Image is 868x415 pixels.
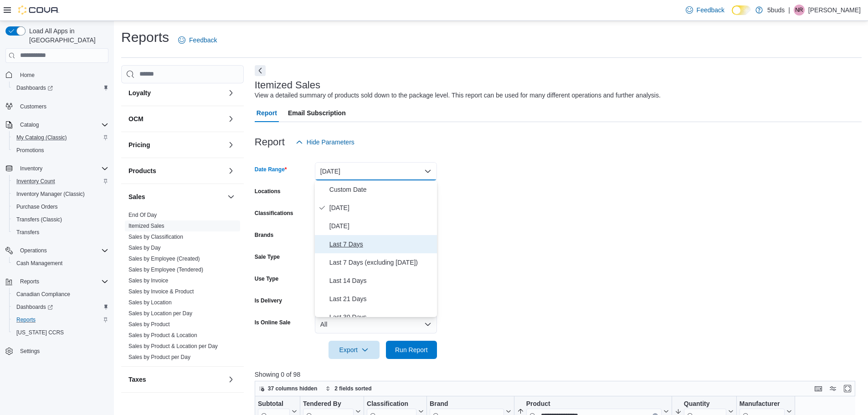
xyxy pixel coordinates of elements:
a: Sales by Location [128,299,172,306]
button: My Catalog (Classic) [9,131,112,144]
div: Subtotal [258,400,290,408]
span: Promotions [16,147,44,154]
span: Run Report [395,345,428,354]
button: All [315,315,437,333]
span: Inventory Manager (Classic) [16,190,85,198]
a: Dashboards [9,82,112,94]
div: Quantity [684,400,726,408]
div: Sales [121,210,244,366]
h3: OCM [128,114,144,123]
span: Sales by Location per Day [128,310,192,317]
span: Cash Management [16,260,62,267]
span: Export [334,341,374,359]
span: Purchase Orders [16,203,58,210]
h3: Sales [128,192,145,201]
button: Reports [9,313,112,326]
button: Promotions [9,144,112,157]
span: [US_STATE] CCRS [16,329,64,336]
span: Sales by Product & Location per Day [128,343,218,350]
span: Last 21 Days [329,293,433,304]
span: Dark Mode [732,15,732,15]
span: Last 14 Days [329,275,433,286]
span: Settings [16,345,108,357]
span: 37 columns hidden [268,385,318,392]
span: Transfers (Classic) [16,216,62,223]
span: Home [16,69,108,81]
a: Reports [13,314,39,325]
div: Brand [430,400,504,408]
button: Reports [16,276,43,287]
h3: Pricing [128,140,150,149]
button: Keyboard shortcuts [813,383,824,394]
span: Inventory Manager (Classic) [13,189,108,200]
button: Enter fullscreen [842,383,853,394]
button: Inventory Manager (Classic) [9,188,112,200]
button: Purchase Orders [9,200,112,213]
button: 37 columns hidden [255,383,321,394]
button: Pricing [226,139,236,150]
label: Classifications [255,210,293,217]
span: Purchase Orders [13,201,108,212]
span: Sales by Product per Day [128,354,190,361]
span: [DATE] [329,202,433,213]
span: Itemized Sales [128,222,164,230]
button: Customers [2,100,112,113]
label: Is Delivery [255,297,282,304]
span: Reports [16,276,108,287]
a: Transfers [13,227,43,238]
h3: Itemized Sales [255,80,320,91]
button: Products [128,166,224,175]
span: End Of Day [128,211,157,219]
span: Sales by Employee (Created) [128,255,200,262]
span: Catalog [20,121,39,128]
div: Tendered By [303,400,354,408]
span: Dashboards [16,84,53,92]
button: Sales [226,191,236,202]
button: Hide Parameters [292,133,358,151]
span: Settings [20,348,40,355]
button: Catalog [2,118,112,131]
span: Last 7 Days (excluding [DATE]) [329,257,433,268]
div: Select listbox [315,180,437,317]
span: Inventory [20,165,42,172]
span: Reports [20,278,39,285]
button: Cash Management [9,257,112,270]
a: Feedback [682,1,728,19]
label: Locations [255,188,281,195]
button: [US_STATE] CCRS [9,326,112,339]
a: Sales by Invoice [128,277,168,284]
p: [PERSON_NAME] [808,5,861,15]
button: OCM [128,114,224,123]
span: Feedback [697,5,724,15]
span: My Catalog (Classic) [13,132,108,143]
button: Operations [2,244,112,257]
div: View a detailed summary of products sold down to the package level. This report can be used for m... [255,91,661,100]
a: Customers [16,101,50,112]
span: Promotions [13,145,108,156]
span: 2 fields sorted [334,385,371,392]
button: Settings [2,344,112,358]
a: End Of Day [128,212,157,218]
button: OCM [226,113,236,124]
a: Promotions [13,145,48,156]
button: Loyalty [226,87,236,98]
a: Feedback [175,31,221,49]
span: NR [795,5,803,15]
button: Products [226,165,236,176]
label: Brands [255,231,273,239]
button: Transfers (Classic) [9,213,112,226]
span: Hide Parameters [307,138,354,147]
p: | [788,5,790,15]
nav: Complex example [5,65,108,382]
span: Reports [16,316,36,323]
span: Canadian Compliance [16,291,70,298]
a: [US_STATE] CCRS [13,327,67,338]
a: My Catalog (Classic) [13,132,71,143]
a: Sales by Employee (Tendered) [128,266,203,273]
span: Dashboards [13,82,108,93]
span: Feedback [189,36,217,45]
span: Report [257,104,277,122]
a: Sales by Employee (Created) [128,256,200,262]
button: Inventory [2,162,112,175]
